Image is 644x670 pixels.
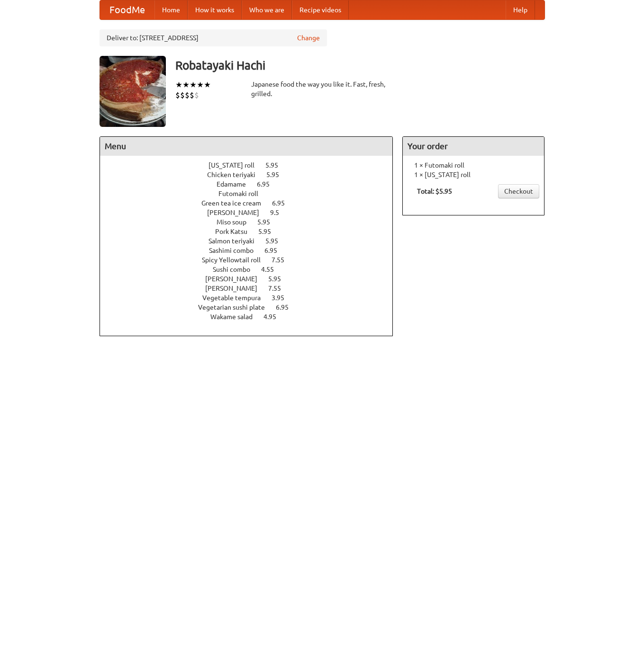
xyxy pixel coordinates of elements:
[207,209,297,216] a: [PERSON_NAME] 9.5
[100,137,393,156] h4: Menu
[202,294,302,302] a: Vegetable tempura 3.95
[180,90,185,100] li: $
[265,237,288,245] span: 5.95
[242,0,292,19] a: Who we are
[207,171,265,179] span: Chicken teriyaki
[188,0,242,19] a: How it works
[270,209,289,216] span: 9.5
[185,90,190,100] li: $
[209,247,295,254] a: Sashimi combo 6.95
[272,256,294,264] span: 7.55
[205,285,299,292] a: [PERSON_NAME] 7.55
[265,161,288,169] span: 5.95
[218,190,285,197] a: Futomaki roll
[100,29,327,46] div: Deliver to: [STREET_ADDRESS]
[209,161,296,169] a: [US_STATE] roll 5.95
[217,218,256,226] span: Miso soup
[175,56,545,75] h3: Robatayaki Hachi
[210,313,294,321] a: Wakame salad 4.95
[217,180,255,188] span: Edamame
[297,33,320,43] a: Change
[292,0,349,19] a: Recipe videos
[209,247,263,254] span: Sashimi combo
[417,188,452,195] b: Total: $5.95
[272,199,294,207] span: 6.95
[264,247,287,254] span: 6.95
[202,256,270,264] span: Spicy Yellowtail roll
[202,294,270,302] span: Vegetable tempura
[408,170,539,179] li: 1 × [US_STATE] roll
[266,171,289,179] span: 5.95
[263,313,286,321] span: 4.95
[215,228,289,235] a: Pork Katsu 5.95
[194,90,199,100] li: $
[213,266,291,273] a: Sushi combo 4.55
[202,256,302,264] a: Spicy Yellowtail roll 7.55
[205,275,299,283] a: [PERSON_NAME] 5.95
[207,171,297,179] a: Chicken teriyaki 5.95
[198,304,306,311] a: Vegetarian sushi plate 6.95
[209,161,264,169] span: [US_STATE] roll
[213,266,260,273] span: Sushi combo
[506,0,535,19] a: Help
[268,285,290,292] span: 7.55
[251,80,393,98] div: Japanese food the way you like it. Fast, fresh, grilled.
[218,190,268,197] span: Futomaki roll
[258,228,281,235] span: 5.95
[175,90,180,100] li: $
[261,266,283,273] span: 4.55
[268,275,290,283] span: 5.95
[201,199,302,207] a: Green tea ice cream 6.95
[257,180,279,188] span: 6.95
[210,313,262,321] span: Wakame salad
[205,285,267,292] span: [PERSON_NAME]
[276,304,298,311] span: 6.95
[207,209,269,216] span: [PERSON_NAME]
[209,237,296,245] a: Salmon teriyaki 5.95
[198,304,274,311] span: Vegetarian sushi plate
[217,180,287,188] a: Edamame 6.95
[215,228,257,235] span: Pork Katsu
[100,56,166,127] img: angular.jpg
[272,294,294,302] span: 3.95
[197,80,204,90] li: ★
[154,0,188,19] a: Home
[100,0,154,19] a: FoodMe
[498,184,539,198] a: Checkout
[190,90,194,100] li: $
[257,218,280,226] span: 5.95
[204,80,211,90] li: ★
[190,80,197,90] li: ★
[209,237,264,245] span: Salmon teriyaki
[217,218,288,226] a: Miso soup 5.95
[408,161,539,170] li: 1 × Futomaki roll
[201,199,271,207] span: Green tea ice cream
[403,137,544,156] h4: Your order
[182,80,190,90] li: ★
[205,275,267,283] span: [PERSON_NAME]
[175,80,182,90] li: ★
